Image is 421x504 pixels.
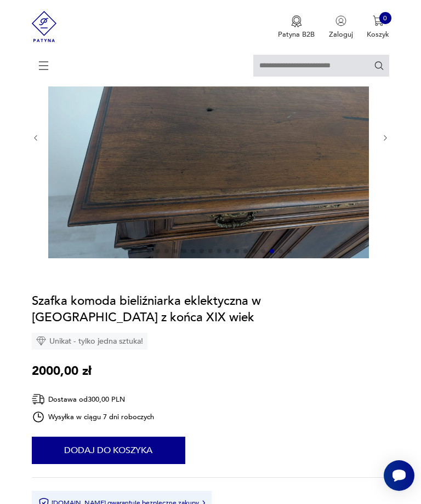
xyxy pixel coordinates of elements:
img: Zdjęcie produktu Szafka komoda bieliźniarka eklektyczna w orzechu z końca XIX wiek [48,17,369,258]
button: Dodaj do koszyka [32,437,185,464]
h1: Szafka komoda bieliźniarka eklektyczna w [GEOGRAPHIC_DATA] z końca XIX wiek [32,293,390,326]
button: Szukaj [374,60,384,71]
img: Ikona dostawy [32,392,45,406]
p: Koszyk [367,30,389,39]
div: Wysyłka w ciągu 7 dni roboczych [32,410,154,424]
div: Dostawa od 300,00 PLN [32,392,154,406]
img: Ikonka użytkownika [335,15,346,26]
img: Ikona medalu [291,15,302,27]
p: 2000,00 zł [32,363,92,379]
p: Patyna B2B [278,30,315,39]
button: Zaloguj [329,15,353,39]
iframe: Smartsupp widget button [384,460,414,491]
div: Unikat - tylko jedna sztuka! [32,333,147,350]
a: Ikona medaluPatyna B2B [278,15,315,39]
img: Ikona koszyka [373,15,384,26]
p: Zaloguj [329,30,353,39]
img: Ikona diamentu [36,336,46,346]
button: Patyna B2B [278,15,315,39]
button: 0Koszyk [367,15,389,39]
div: 0 [379,12,391,24]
